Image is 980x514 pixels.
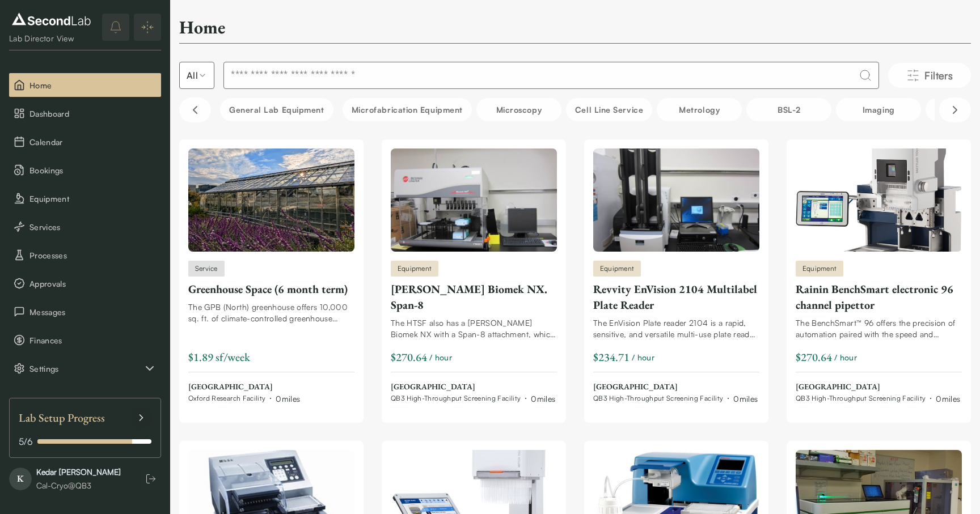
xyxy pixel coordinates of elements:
[834,351,857,363] span: / hour
[796,381,960,393] span: [GEOGRAPHIC_DATA]
[391,394,521,403] span: QB3 High-Throughput Screening Facility
[188,381,301,393] span: [GEOGRAPHIC_DATA]
[29,249,157,261] span: Processes
[188,281,354,297] div: Greenhouse Space (6 month term)
[796,148,962,405] a: Rainin BenchSmart electronic 96 channel pipettorEquipmentRainin BenchSmart electronic 96 channel ...
[29,334,157,346] span: Finances
[593,349,630,365] div: $234.71
[29,136,157,148] span: Calendar
[276,393,300,405] div: 0 miles
[188,394,265,403] span: Oxford Research Facility
[593,281,759,313] div: Revvity EnVision 2104 Multilabel Plate Reader
[9,10,94,28] img: logo
[220,98,333,121] button: General Lab equipment
[9,271,161,295] button: Approvals
[391,349,427,365] div: $270.64
[796,281,962,313] div: Rainin BenchSmart electronic 96 channel pipettor
[9,33,94,44] div: Lab Director View
[9,468,32,490] span: K
[9,328,161,352] button: Finances
[102,14,129,41] button: notifications
[398,264,432,274] span: Equipment
[29,306,157,318] span: Messages
[733,393,758,405] div: 0 miles
[29,278,157,290] span: Approvals
[476,98,561,121] button: Microscopy
[29,164,157,176] span: Bookings
[924,67,953,83] span: Filters
[188,350,250,364] span: $1.89 sf/week
[888,63,971,88] button: Filters
[593,148,759,405] a: Revvity EnVision 2104 Multilabel Plate ReaderEquipmentRevvity EnVision 2104 Multilabel Plate Read...
[802,264,837,274] span: Equipment
[9,243,161,267] button: Processes
[566,98,652,121] button: Cell line service
[746,98,831,121] button: BSL-2
[9,356,161,380] div: Settings sub items
[657,98,742,121] button: Metrology
[600,264,634,274] span: Equipment
[429,351,452,363] span: / hour
[593,317,759,340] div: The EnVision Plate reader 2104 is a rapid, sensitive, and versatile multi-use plate reader that a...
[29,79,157,91] span: Home
[796,317,962,340] div: The BenchSmart™ 96 offers the precision of automation paired with the speed and flexibility of ma...
[593,148,759,252] img: Revvity EnVision 2104 Multilabel Plate Reader
[531,393,555,405] div: 0 miles
[936,393,960,405] div: 0 miles
[9,215,161,239] button: Services
[188,301,354,324] div: The GPB (North) greenhouse offers 10,000 sq. ft. of climate-controlled greenhouse space, shared h...
[188,148,354,405] a: Greenhouse Space (6 month term)ServiceGreenhouse Space (6 month term)The GPB (North) greenhouse o...
[9,300,161,324] button: Messages
[343,98,472,121] button: Microfabrication Equipment
[9,130,161,154] button: Calendar
[9,186,161,210] button: Equipment
[796,148,962,252] img: Rainin BenchSmart electronic 96 channel pipettor
[9,101,161,125] button: Dashboard
[29,193,157,205] span: Equipment
[796,349,832,365] div: $270.64
[391,381,555,393] span: [GEOGRAPHIC_DATA]
[391,148,557,405] a: Beckman-Coulter Biomek NX. Span-8Equipment[PERSON_NAME] Biomek NX. Span-8The HTSF also has a [PER...
[188,148,354,252] img: Greenhouse Space (6 month term)
[632,351,654,363] span: / hour
[9,73,161,97] button: Home
[141,469,161,489] button: Log out
[179,97,211,122] button: Scroll left
[593,381,758,393] span: [GEOGRAPHIC_DATA]
[134,14,161,41] button: Expand/Collapse sidebar
[29,108,157,120] span: Dashboard
[9,356,161,380] button: Settings
[36,466,121,478] div: Kedar [PERSON_NAME]
[391,148,557,252] img: Beckman-Coulter Biomek NX. Span-8
[19,407,105,428] span: Lab Setup Progress
[179,16,225,39] h2: Home
[593,394,723,403] span: QB3 High-Throughput Screening Facility
[19,435,33,448] span: 5 / 6
[9,158,161,182] button: Bookings
[29,363,143,375] span: Settings
[29,221,157,233] span: Services
[36,480,121,491] div: Cal-Cryo@QB3
[836,98,921,121] button: Imaging
[391,281,557,313] div: [PERSON_NAME] Biomek NX. Span-8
